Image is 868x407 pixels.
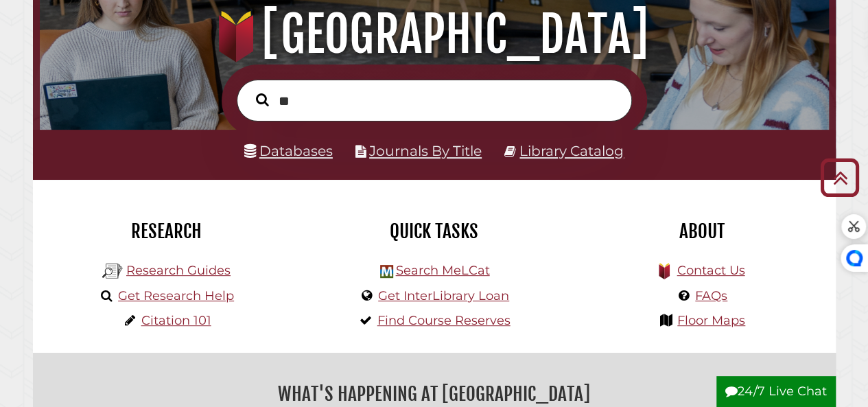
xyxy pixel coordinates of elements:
[578,220,825,243] h2: About
[380,265,393,278] img: Hekman Library Logo
[369,142,482,159] a: Journals By Title
[244,142,333,159] a: Databases
[118,288,234,303] a: Get Research Help
[377,313,511,328] a: Find Course Reserves
[311,220,558,243] h2: Quick Tasks
[256,93,269,106] i: Search
[43,220,290,243] h2: Research
[677,263,744,278] a: Contact Us
[695,288,727,303] a: FAQs
[395,263,489,278] a: Search MeLCat
[378,288,509,303] a: Get InterLibrary Loan
[677,313,745,328] a: Floor Maps
[519,142,624,159] a: Library Catalog
[52,4,815,65] h1: [GEOGRAPHIC_DATA]
[815,166,865,189] a: Back to Top
[126,263,231,278] a: Research Guides
[102,261,123,281] img: Hekman Library Logo
[141,313,211,328] a: Citation 101
[249,90,276,110] button: Search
